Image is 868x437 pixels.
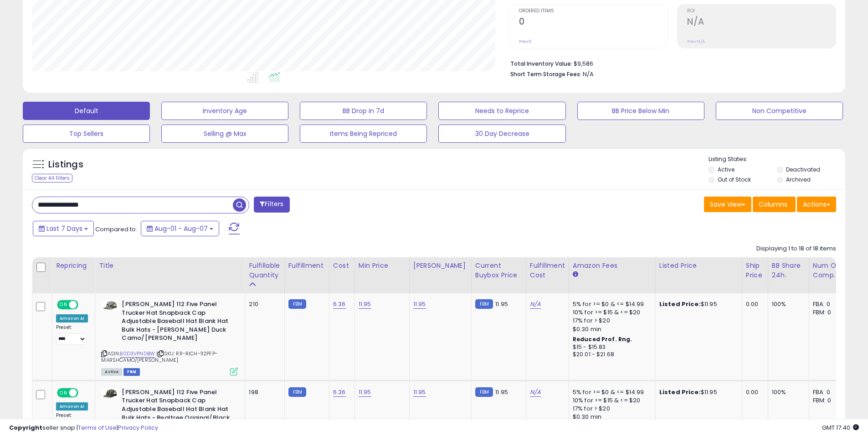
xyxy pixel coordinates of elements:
li: $9,586 [510,57,829,68]
button: Needs to Reprice [438,102,565,120]
div: FBM: 0 [813,308,843,317]
button: BB Price Below Min [577,102,704,120]
div: FBM: 0 [813,396,843,405]
a: 6.36 [333,388,346,397]
b: Short Term Storage Fees: [510,70,581,78]
span: OFF [77,301,92,309]
div: Preset: [56,324,88,345]
div: Fulfillment [288,261,325,271]
div: 210 [249,300,277,308]
button: Save View [704,197,751,212]
button: Last 7 Days [33,221,94,236]
div: Min Price [359,261,406,271]
div: Amazon AI [56,402,88,411]
a: Terms of Use [78,423,117,432]
button: Items Being Repriced [300,125,427,143]
a: 11.95 [413,388,426,397]
label: Active [718,166,734,173]
label: Archived [786,176,811,183]
div: Displaying 1 to 18 of 18 items [756,245,836,253]
div: 17% for > $20 [573,317,648,325]
span: All listings currently available for purchase on Amazon [101,368,122,376]
span: Last 7 Days [46,224,82,233]
div: 100% [772,388,802,396]
small: FBM [288,299,306,309]
div: 198 [249,388,277,396]
b: [PERSON_NAME] 112 Five Panel Trucker Hat Snapback Cap Adjustable Baseball Hat Blank Hat Bulk Hats... [122,300,232,345]
div: $11.95 [659,300,735,308]
div: Amazon AI [56,314,88,323]
span: FBM [123,368,140,376]
button: Columns [753,197,796,212]
button: Actions [797,197,836,212]
div: 10% for >= $15 & <= $20 [573,308,648,317]
label: Deactivated [786,166,820,173]
div: 17% for > $20 [573,405,648,413]
div: 10% for >= $15 & <= $20 [573,396,648,405]
span: Aug-01 - Aug-07 [154,224,208,233]
button: Aug-01 - Aug-07 [141,221,219,236]
div: Title [99,261,241,271]
small: Amazon Fees. [573,271,578,279]
div: 0.00 [746,388,761,396]
div: [PERSON_NAME] [413,261,467,271]
div: 100% [772,300,802,308]
a: N/A [530,388,541,397]
div: $11.95 [659,388,735,396]
div: Repricing [56,261,91,271]
span: Compared to: [95,225,137,234]
div: $0.30 min [573,325,648,333]
a: 11.95 [359,388,371,397]
span: | SKU: RR-RICH-112PFP-MARSHCAMO/[PERSON_NAME] [101,350,218,364]
div: Ship Price [746,261,764,280]
img: 41yET8PoMDL._SL40_.jpg [101,388,119,399]
button: Selling @ Max [161,125,288,143]
span: 2025-08-15 17:40 GMT [822,423,859,432]
span: ROI [687,9,836,14]
button: Inventory Age [161,102,288,120]
div: 5% for >= $0 & <= $14.99 [573,300,648,308]
span: ON [58,301,69,309]
a: 11.95 [359,300,371,309]
div: Fulfillable Quantity [249,261,280,280]
h2: N/A [687,16,836,29]
small: FBM [475,299,493,309]
b: Listed Price: [659,300,701,308]
b: Listed Price: [659,388,701,396]
div: 0.00 [746,300,761,308]
div: 5% for >= $0 & <= $14.99 [573,388,648,396]
button: Non Competitive [716,102,843,120]
small: Prev: 0 [519,39,532,44]
div: Listed Price [659,261,738,271]
a: Privacy Policy [118,423,158,432]
a: 11.95 [413,300,426,309]
b: Total Inventory Value: [510,60,572,68]
div: $20.01 - $21.68 [573,351,648,359]
button: BB Drop in 7d [300,102,427,120]
b: [PERSON_NAME] 112 Five Panel Trucker Hat Snapback Cap Adjustable Baseball Hat Blank Hat Bulk Hats... [122,388,232,424]
span: 11.95 [495,388,508,396]
small: FBM [288,387,306,397]
h5: Listings [48,158,83,171]
label: Out of Stock [718,176,751,183]
small: Prev: N/A [687,39,705,44]
div: Clear All Filters [32,174,72,182]
div: seller snap | | [9,424,158,432]
span: Columns [759,200,787,209]
div: FBA: 0 [813,388,843,396]
span: OFF [77,389,92,396]
small: FBM [475,387,493,397]
div: FBA: 0 [813,300,843,308]
div: $15 - $15.83 [573,343,648,351]
a: B0D3VPNDBW [120,350,155,358]
strong: Copyright [9,423,42,432]
div: ASIN: [101,300,238,375]
div: Cost [333,261,351,271]
h2: 0 [519,16,668,29]
div: BB Share 24h. [772,261,805,280]
div: Num of Comp. [813,261,846,280]
button: Default [23,102,150,120]
b: Reduced Prof. Rng. [573,335,632,343]
span: ON [58,389,69,396]
div: Fulfillment Cost [530,261,565,280]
